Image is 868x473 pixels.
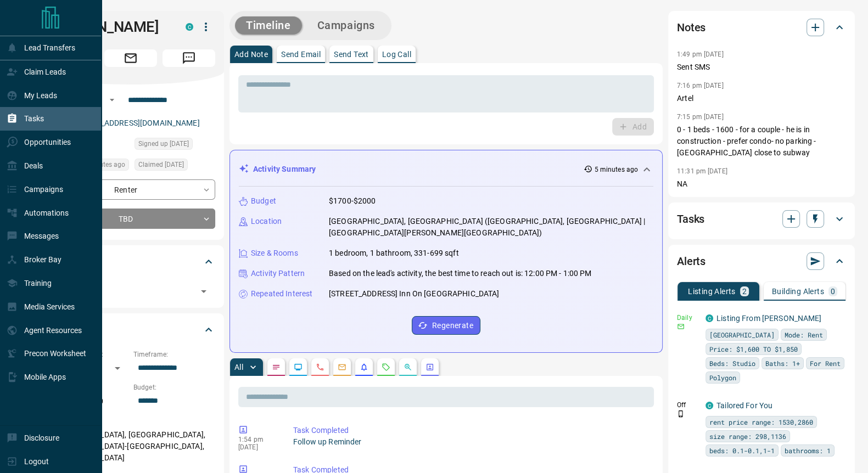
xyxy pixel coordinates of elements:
span: Signed up [DATE] [138,138,189,149]
p: Listing Alerts [688,288,736,295]
div: condos.ca [705,402,713,409]
div: condos.ca [186,23,193,31]
div: Tasks [677,206,846,232]
svg: Requests [382,363,390,371]
h1: [PERSON_NAME] [46,18,169,36]
svg: Calls [316,363,324,371]
span: For Rent [810,358,841,369]
svg: Email [677,323,685,330]
p: Activity Pattern [251,268,305,279]
svg: Opportunities [404,363,412,371]
a: Tailored For You [716,401,772,410]
div: Renter [46,179,215,200]
div: condos.ca [705,314,713,322]
span: Price: $1,600 TO $1,850 [709,344,798,354]
span: Polygon [709,372,736,383]
p: 0 [831,288,835,295]
div: Tags [46,249,215,275]
p: Follow up Reminder [293,436,649,448]
p: Areas Searched: [46,416,215,426]
button: Regenerate [412,316,480,335]
p: Location [251,216,282,227]
div: Notes [677,14,846,41]
p: Sent SMS [677,61,846,73]
h2: Tasks [677,210,704,228]
div: Alerts [677,248,846,274]
p: Off [677,400,699,410]
p: [STREET_ADDRESS] Inn On [GEOGRAPHIC_DATA] [329,288,499,300]
svg: Listing Alerts [360,363,368,371]
h2: Notes [677,19,705,36]
p: 11:31 pm [DATE] [677,167,727,175]
p: Daily [677,313,699,323]
p: NA [677,178,846,190]
button: Open [105,93,119,106]
a: Listing From [PERSON_NAME] [716,314,821,323]
p: [GEOGRAPHIC_DATA], [GEOGRAPHIC_DATA] ([GEOGRAPHIC_DATA], [GEOGRAPHIC_DATA] | [GEOGRAPHIC_DATA][PE... [329,216,653,239]
p: $1700-$2000 [329,195,376,207]
button: Campaigns [306,16,386,35]
p: 1 bedroom, 1 bathroom, 331-699 sqft [329,247,459,259]
span: Claimed [DATE] [138,159,184,170]
p: [GEOGRAPHIC_DATA], [GEOGRAPHIC_DATA], [GEOGRAPHIC_DATA]-[GEOGRAPHIC_DATA], [GEOGRAPHIC_DATA] [46,426,215,467]
p: 7:15 pm [DATE] [677,113,724,121]
p: Budget [251,195,276,207]
svg: Notes [272,363,281,371]
p: 7:16 pm [DATE] [677,82,724,89]
p: 1:49 pm [DATE] [677,50,724,58]
span: Beds: Studio [709,358,755,369]
p: Activity Summary [253,164,316,175]
p: Log Call [382,50,411,58]
svg: Push Notification Only [677,410,685,418]
h2: Alerts [677,252,705,270]
p: Send Text [334,50,369,58]
svg: Lead Browsing Activity [294,363,303,371]
span: Message [163,49,215,67]
div: Activity Summary5 minutes ago [239,159,653,179]
p: Task Completed [293,425,649,436]
p: Based on the lead's activity, the best time to reach out is: 12:00 PM - 1:00 PM [329,268,591,279]
p: All [234,363,243,371]
p: Budget: [133,382,215,392]
svg: Agent Actions [425,363,434,371]
div: Criteria [46,317,215,343]
span: Baths: 1+ [765,358,800,369]
div: Sun Jul 27 2025 [135,138,215,153]
p: 1:54 pm [238,436,277,443]
p: Artel [677,93,846,104]
p: 0 - 1 beds - 1600 - for a couple - he is in construction - prefer condo- no parking - [GEOGRAPHIC... [677,124,846,159]
div: TBD [46,209,215,229]
p: 2 [742,288,747,295]
button: Open [196,284,211,299]
div: Mon Aug 04 2025 [135,159,215,174]
span: [GEOGRAPHIC_DATA] [709,329,775,340]
svg: Emails [338,363,346,371]
p: 5 minutes ago [595,165,638,174]
p: Building Alerts [772,288,824,295]
p: Size & Rooms [251,247,298,259]
button: Timeline [235,16,302,35]
p: [DATE] [238,443,277,451]
p: Repeated Interest [251,288,312,300]
span: Mode: Rent [785,329,823,340]
p: Add Note [234,50,268,58]
span: rent price range: 1530,2860 [709,416,813,427]
p: Timeframe: [133,350,215,359]
p: Send Email [281,50,321,58]
span: Email [104,49,157,67]
a: [EMAIL_ADDRESS][DOMAIN_NAME] [76,119,200,127]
